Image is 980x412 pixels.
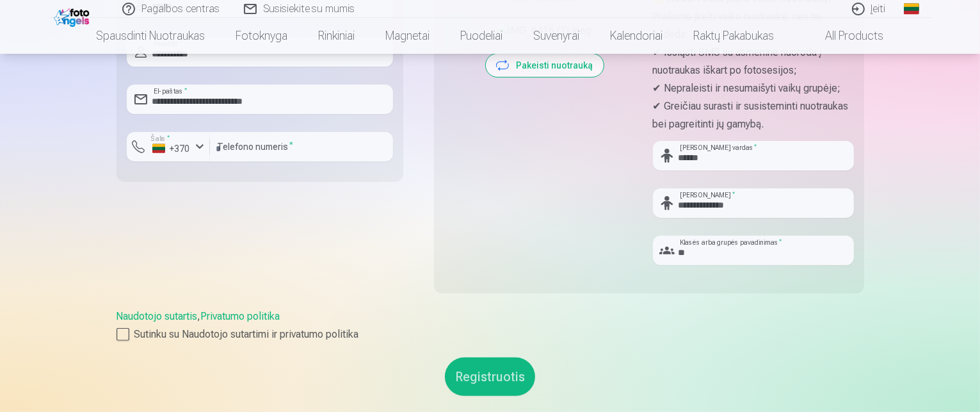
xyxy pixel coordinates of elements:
label: Šalis [147,134,173,144]
a: All products [790,18,899,54]
button: Registruotis [445,358,535,396]
a: Fotoknyga [221,18,303,54]
div: +370 [152,142,191,155]
label: Sutinku su Naudotojo sutartimi ir privatumo politika [116,327,864,342]
img: /fa2 [54,5,93,27]
a: Kalendoriai [595,18,679,54]
p: ✔ Nepraleisti ir nesumaišyti vaikų grupėje; [653,79,854,97]
a: Spausdinti nuotraukas [81,18,221,54]
button: Pakeisti nuotrauką [486,54,604,77]
button: Šalis*+370 [127,132,210,161]
a: Naudotojo sutartis [116,310,198,322]
a: Magnetai [371,18,446,54]
a: Raktų pakabukas [679,18,790,54]
div: , [116,309,864,342]
a: Suvenyrai [518,18,595,54]
a: Rinkiniai [303,18,371,54]
p: ✔ Išsiųsti SMS su asmenine nuoroda į nuotraukas iškart po fotosesijos; [653,44,854,79]
p: ✔ Greičiau surasti ir susisteminti nuotraukas bei pagreitinti jų gamybą. [653,97,854,133]
a: Puodeliai [446,18,518,54]
a: Privatumo politika [201,310,280,322]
